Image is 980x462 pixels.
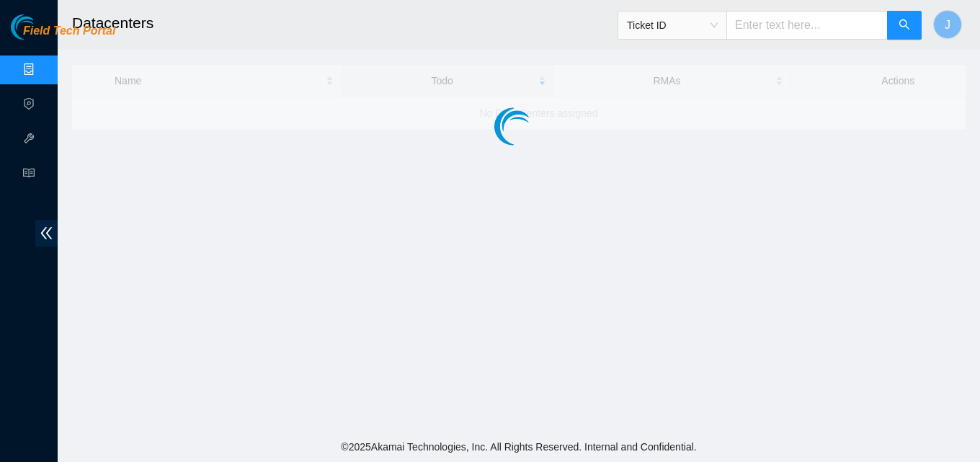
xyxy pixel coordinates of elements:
a: Akamai TechnologiesField Tech Portal [11,26,115,45]
button: search [887,11,922,40]
span: J [945,16,950,34]
span: double-left [35,220,58,246]
span: Ticket ID [627,14,718,36]
span: search [899,19,910,32]
img: Akamai Technologies [11,14,73,40]
span: read [23,161,35,190]
footer: © 2025 Akamai Technologies, Inc. All Rights Reserved. Internal and Confidential. [58,432,980,462]
input: Enter text here... [726,11,888,40]
button: J [933,10,962,39]
span: Field Tech Portal [23,25,115,38]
